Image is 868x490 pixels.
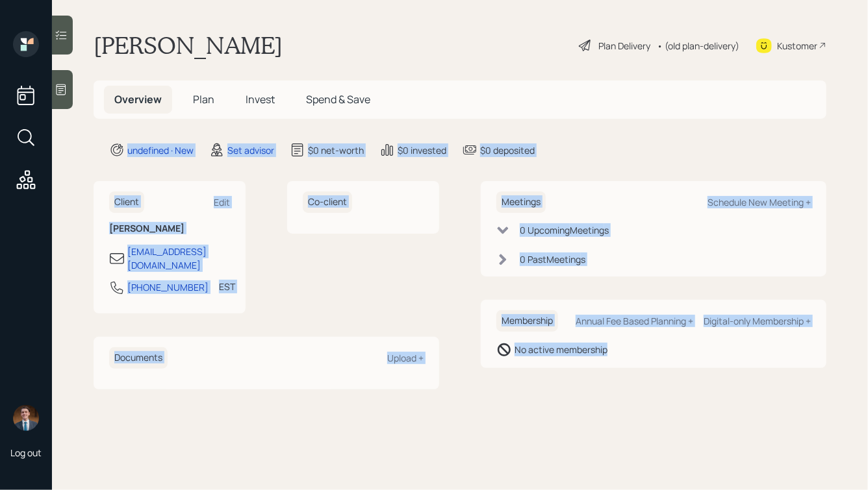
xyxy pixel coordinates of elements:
[306,92,370,106] span: Spend & Save
[219,280,235,293] div: EST
[480,143,535,157] div: $0 deposited
[127,280,209,294] div: [PHONE_NUMBER]
[303,191,352,213] h6: Co-client
[387,352,424,364] div: Upload +
[109,347,168,369] h6: Documents
[10,447,42,459] div: Log out
[598,39,650,53] div: Plan Delivery
[520,223,609,237] div: 0 Upcoming Meeting s
[227,143,274,157] div: Set advisor
[576,315,693,327] div: Annual Fee Based Planning +
[127,143,194,157] div: undefined · New
[114,92,162,106] span: Overview
[109,191,144,213] h6: Client
[246,92,275,106] span: Invest
[193,92,214,106] span: Plan
[109,223,230,234] h6: [PERSON_NAME]
[708,196,811,208] div: Schedule New Meeting +
[777,39,817,53] div: Kustomer
[308,143,364,157] div: $0 net-worth
[127,245,230,272] div: [EMAIL_ADDRESS][DOMAIN_NAME]
[214,196,230,208] div: Edit
[657,39,739,53] div: • (old plan-delivery)
[94,31,283,60] h1: [PERSON_NAME]
[496,310,558,332] h6: Membership
[515,343,607,356] div: No active membership
[704,315,811,327] div: Digital-only Membership +
[398,143,446,157] div: $0 invested
[13,405,39,431] img: hunter_neumayer.jpg
[496,191,546,213] h6: Meetings
[520,252,585,266] div: 0 Past Meeting s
